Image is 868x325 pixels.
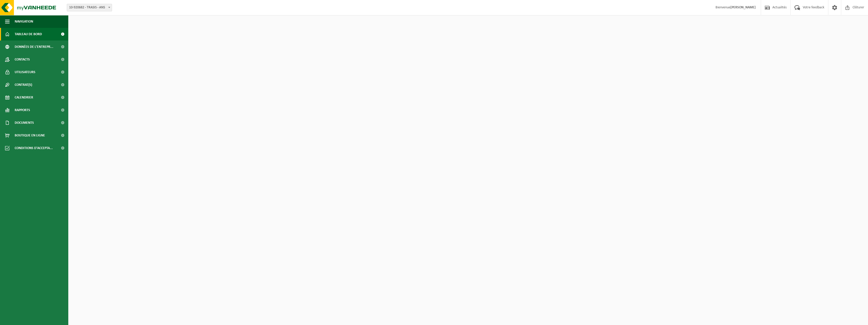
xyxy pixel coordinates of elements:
span: Boutique en ligne [15,129,45,142]
span: Tableau de bord [15,28,42,40]
span: Conditions d'accepta... [15,142,53,154]
span: Contacts [15,53,30,66]
span: 10-920682 - TRASIS - ANS [67,4,112,11]
span: Navigation [15,15,33,28]
span: Contrat(s) [15,78,32,91]
strong: [PERSON_NAME] [730,6,756,9]
span: 10-920682 - TRASIS - ANS [67,4,112,11]
span: Utilisateurs [15,66,35,78]
span: Calendrier [15,91,33,104]
span: Données de l'entrepr... [15,40,53,53]
span: Rapports [15,104,30,116]
span: Documents [15,116,34,129]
